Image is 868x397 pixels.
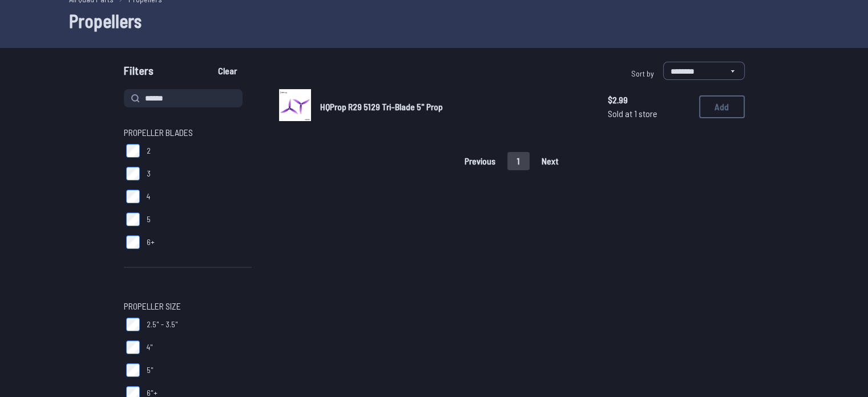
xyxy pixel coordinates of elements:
input: 6+ [126,235,140,249]
input: 2.5" - 3.5" [126,318,140,331]
span: HQProp R29 5129 Tri-Blade 5" Prop [320,101,443,112]
span: 2 [147,145,151,157]
button: Clear [208,62,247,80]
input: 2 [126,144,140,158]
h1: Propellers [69,7,800,34]
span: 3 [147,168,151,179]
button: Add [699,95,745,118]
img: image [279,89,311,121]
input: 3 [126,167,140,181]
span: 2.5" - 3.5" [147,319,178,330]
span: 4" [147,342,153,353]
span: Propeller Blades [124,126,193,139]
span: Propeller Size [124,299,181,313]
span: 4 [147,191,150,202]
a: image [279,89,311,125]
span: $2.99 [608,93,690,107]
input: 5" [126,363,140,377]
span: Filters [124,62,154,85]
select: Sort by [663,62,745,80]
span: 5" [147,364,154,376]
span: Sold at 1 store [608,107,690,121]
span: Sort by [631,69,654,78]
span: 6+ [147,236,155,248]
a: HQProp R29 5129 Tri-Blade 5" Prop [320,100,590,114]
button: 1 [507,152,530,170]
input: 4" [126,340,140,354]
input: 4 [126,190,140,203]
span: 5 [147,214,151,225]
input: 5 [126,212,140,226]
